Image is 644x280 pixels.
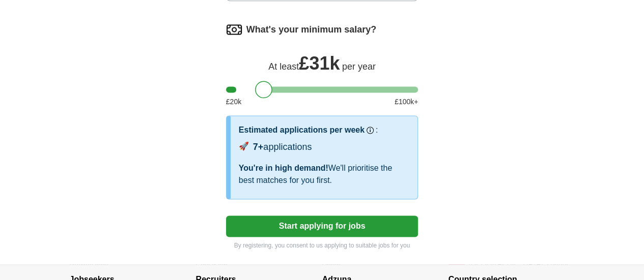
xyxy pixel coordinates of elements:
h3: Estimated applications per week [239,124,365,136]
span: 🚀 [239,140,249,152]
div: We'll prioritise the best matches for you first. [239,162,410,186]
span: At least [268,61,299,72]
label: What's your minimum salary? [246,23,376,37]
button: Start applying for jobs [226,215,418,237]
p: By registering, you consent to us applying to suitable jobs for you [226,241,418,250]
span: £ 20 k [226,97,241,107]
div: applications [253,140,312,154]
img: salary.png [226,21,242,38]
span: You're in high demand! [239,164,328,172]
span: £ 31k [299,53,340,74]
span: per year [342,61,376,72]
span: 7+ [253,142,264,152]
h3: : [376,124,378,136]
